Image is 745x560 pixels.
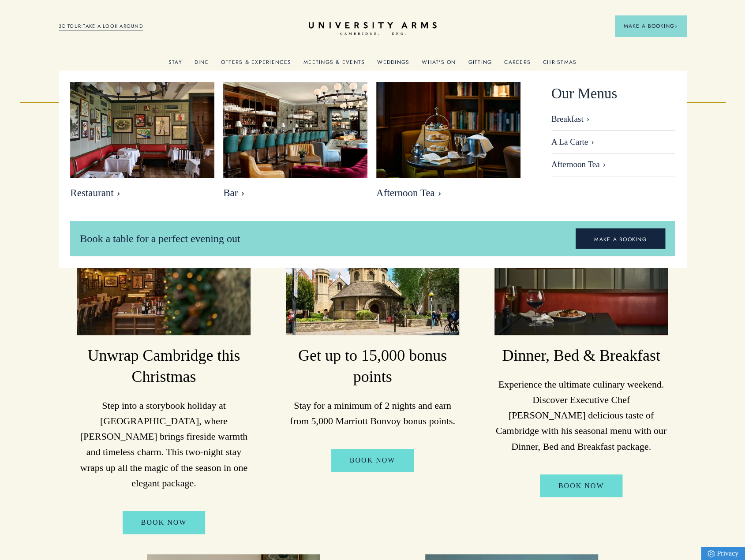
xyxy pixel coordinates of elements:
[77,398,250,491] p: Step into a storybook holiday at [GEOGRAPHIC_DATA], where [PERSON_NAME] brings fireside warmth an...
[80,233,240,244] span: Book a table for a perfect evening out
[701,547,745,560] a: Privacy
[624,22,678,30] span: Make a Booking
[77,345,250,388] h3: Unwrap Cambridge this Christmas
[377,59,409,71] a: Weddings
[543,59,577,71] a: Christmas
[70,187,214,199] span: Restaurant
[221,59,291,71] a: Offers & Experiences
[168,59,182,71] a: Stay
[494,377,667,454] p: Experience the ultimate culinary weekend. Discover Executive Chef [PERSON_NAME] delicious taste o...
[576,228,665,249] a: MAKE A BOOKING
[376,82,520,203] a: image-eb2e3df6809416bccf7066a54a890525e7486f8d-2500x1667-jpg Afternoon Tea
[504,59,531,71] a: Careers
[540,474,623,497] a: Book Now
[59,22,143,30] a: 3D TOUR:TAKE A LOOK AROUND
[77,220,250,335] img: image-8c003cf989d0ef1515925c9ae6c58a0350393050-2500x1667-jpg
[286,398,459,429] p: Stay for a minimum of 2 nights and earn from 5,000 Marriott Bonvoy bonus points.
[674,25,678,28] img: Arrow icon
[331,449,414,472] a: Book Now
[551,114,675,131] a: Breakfast
[615,15,686,37] button: Make a BookingArrow icon
[70,82,214,178] img: image-bebfa3899fb04038ade422a89983545adfd703f7-2500x1667-jpg
[223,187,367,199] span: Bar
[286,345,459,388] h3: Get up to 15,000 bonus points
[70,82,214,203] a: image-bebfa3899fb04038ade422a89983545adfd703f7-2500x1667-jpg Restaurant
[708,550,715,557] img: Privacy
[286,220,459,335] img: image-a169143ac3192f8fe22129d7686b8569f7c1e8bc-2500x1667-jpg
[551,153,675,176] a: Afternoon Tea
[376,82,520,178] img: image-eb2e3df6809416bccf7066a54a890525e7486f8d-2500x1667-jpg
[551,131,675,154] a: A La Carte
[303,59,365,71] a: Meetings & Events
[376,187,520,199] span: Afternoon Tea
[494,220,667,335] img: image-a84cd6be42fa7fc105742933f10646be5f14c709-3000x2000-jpg
[223,82,367,178] img: image-b49cb22997400f3f08bed174b2325b8c369ebe22-8192x5461-jpg
[223,82,367,203] a: image-b49cb22997400f3f08bed174b2325b8c369ebe22-8192x5461-jpg Bar
[195,59,209,71] a: Dine
[494,345,667,366] h3: Dinner, Bed & Breakfast
[551,82,617,105] span: Our Menus
[468,59,492,71] a: Gifting
[309,22,437,36] a: Home
[123,511,206,534] a: BOOK NOW
[422,59,456,71] a: What's On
